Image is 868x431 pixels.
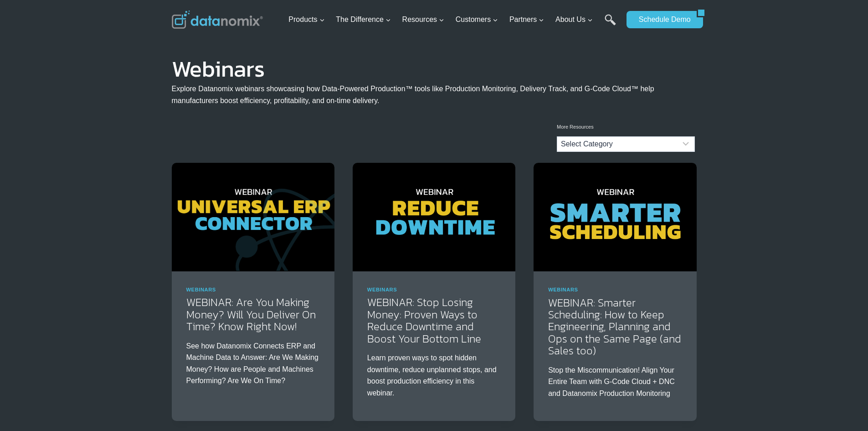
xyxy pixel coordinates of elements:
[627,11,697,28] a: Schedule Demo
[367,294,481,346] a: WEBINAR: Stop Losing Money: Proven Ways to Reduce Downtime and Boost Your Bottom Line
[456,14,498,26] span: Customers
[548,364,682,400] p: Stop the Miscommunication! Align Your Entire Team with G-Code Cloud + DNC and Datanomix Productio...
[509,14,544,26] span: Partners
[534,163,696,271] img: Smarter Scheduling: How To Keep Engineering, Planning and Ops on the Same Page
[367,287,397,292] a: Webinars
[548,287,578,292] a: Webinars
[557,123,695,131] p: More Resources
[186,287,216,292] a: Webinars
[172,62,697,76] h1: Webinars
[367,352,501,399] p: Learn proven ways to spot hidden downtime, reduce unplanned stops, and boost production efficienc...
[285,5,622,35] nav: Primary Navigation
[548,295,681,359] a: WEBINAR: Smarter Scheduling: How to Keep Engineering, Planning and Ops on the Same Page (and Sale...
[353,163,515,271] img: WEBINAR: Discover practical ways to reduce downtime, boost productivity, and improve profits in y...
[172,85,654,104] span: Explore Datanomix webinars showcasing how Data-Powered Production™ tools like Production Monitori...
[336,14,391,26] span: The Difference
[186,294,316,334] a: WEBINAR: Are You Making Money? Will You Deliver On Time? Know Right Now!
[172,163,334,271] img: Bridge the gap between planning & production with the Datanomix Universal ERP Connector
[605,14,616,35] a: Search
[186,340,320,387] p: See how Datanomix Connects ERP and Machine Data to Answer: Are We Making Money? How are People an...
[402,14,444,26] span: Resources
[288,14,324,26] span: Products
[555,14,593,26] span: About Us
[172,10,263,29] img: Datanomix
